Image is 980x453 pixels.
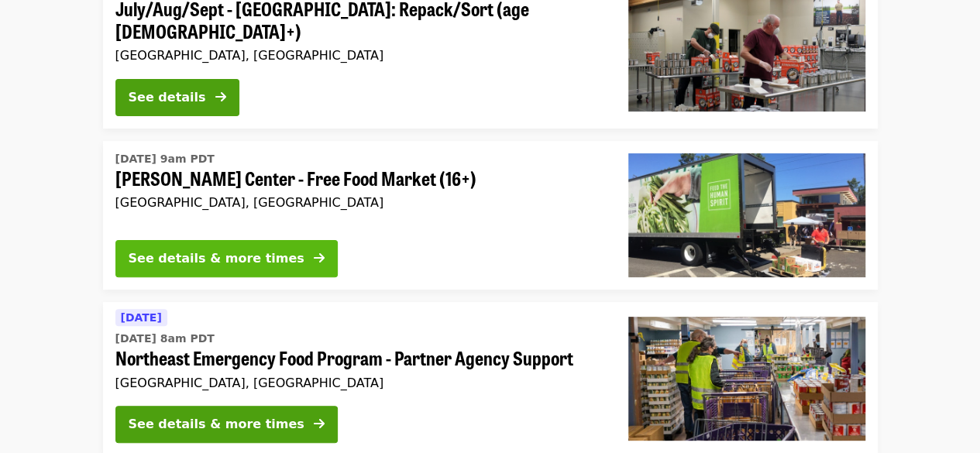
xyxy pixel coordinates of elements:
[215,90,226,105] i: arrow-right icon
[115,376,603,390] div: [GEOGRAPHIC_DATA], [GEOGRAPHIC_DATA]
[115,331,215,347] time: [DATE] 8am PDT
[129,415,304,434] div: See details & more times
[115,79,239,116] button: See details
[121,311,162,324] span: [DATE]
[314,417,325,431] i: arrow-right icon
[129,249,304,268] div: See details & more times
[129,88,206,107] div: See details
[115,195,603,210] div: [GEOGRAPHIC_DATA], [GEOGRAPHIC_DATA]
[103,141,878,290] a: See details for "Ortiz Center - Free Food Market (16+)"
[115,406,338,443] button: See details & more times
[628,153,865,277] img: Ortiz Center - Free Food Market (16+) organized by Oregon Food Bank
[115,167,603,190] span: [PERSON_NAME] Center - Free Food Market (16+)
[314,251,325,266] i: arrow-right icon
[115,347,603,369] span: Northeast Emergency Food Program - Partner Agency Support
[115,240,338,277] button: See details & more times
[115,151,215,167] time: [DATE] 9am PDT
[115,48,603,63] div: [GEOGRAPHIC_DATA], [GEOGRAPHIC_DATA]
[628,317,865,441] img: Northeast Emergency Food Program - Partner Agency Support organized by Oregon Food Bank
